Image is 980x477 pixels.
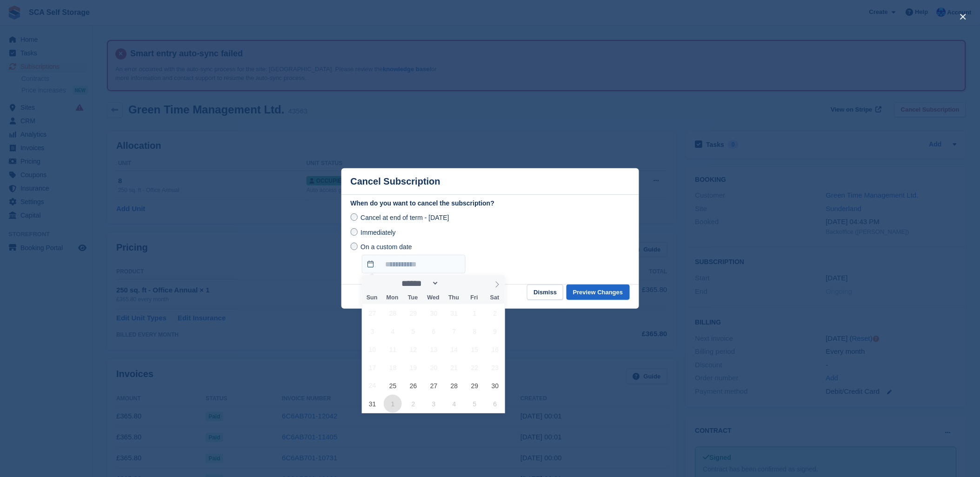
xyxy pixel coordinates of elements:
span: August 6, 2025 [425,322,443,340]
input: On a custom date [351,243,358,250]
span: August 20, 2025 [425,358,443,377]
span: Thu [444,295,464,301]
span: July 27, 2025 [363,304,381,322]
span: August 1, 2025 [466,304,484,322]
span: Mon [382,295,403,301]
p: Cancel Subscription [351,176,440,187]
span: August 29, 2025 [466,377,484,395]
button: Dismiss [527,285,563,300]
input: Immediately [351,228,358,236]
span: Tue [403,295,423,301]
span: August 17, 2025 [363,358,381,377]
span: August 19, 2025 [404,358,422,377]
span: Fri [464,295,485,301]
span: August 7, 2025 [445,322,463,340]
span: September 4, 2025 [445,395,463,413]
span: August 26, 2025 [404,377,422,395]
span: July 28, 2025 [384,304,402,322]
span: August 15, 2025 [466,340,484,358]
select: Month [399,278,440,288]
input: Cancel at end of term - [DATE] [351,213,358,221]
span: August 18, 2025 [384,358,402,377]
span: September 2, 2025 [404,395,422,413]
span: August 24, 2025 [363,377,381,395]
span: September 3, 2025 [425,395,443,413]
span: July 31, 2025 [445,304,463,322]
span: August 16, 2025 [486,340,504,358]
span: Wed [423,295,444,301]
span: September 1, 2025 [384,395,402,413]
span: September 6, 2025 [486,395,504,413]
span: August 11, 2025 [384,340,402,358]
label: When do you want to cancel the subscription? [351,199,630,208]
span: August 4, 2025 [384,322,402,340]
span: August 2, 2025 [486,304,504,322]
input: On a custom date [362,255,466,273]
span: July 30, 2025 [425,304,443,322]
span: August 25, 2025 [384,377,402,395]
span: Sun [362,295,382,301]
span: August 9, 2025 [486,322,504,340]
button: Preview Changes [567,285,630,300]
input: Year [439,278,468,288]
span: August 31, 2025 [363,395,381,413]
span: August 23, 2025 [486,358,504,377]
span: August 14, 2025 [445,340,463,358]
span: August 30, 2025 [486,377,504,395]
span: August 8, 2025 [466,322,484,340]
span: August 22, 2025 [466,358,484,377]
span: August 27, 2025 [425,377,443,395]
span: August 28, 2025 [445,377,463,395]
span: Immediately [360,229,395,236]
span: August 5, 2025 [404,322,422,340]
span: August 12, 2025 [404,340,422,358]
span: August 3, 2025 [363,322,381,340]
span: August 10, 2025 [363,340,381,358]
span: Sat [485,295,505,301]
span: July 29, 2025 [404,304,422,322]
span: Cancel at end of term - [DATE] [360,214,449,221]
span: On a custom date [360,243,412,251]
span: August 13, 2025 [425,340,443,358]
button: close [956,9,971,24]
span: September 5, 2025 [466,395,484,413]
span: August 21, 2025 [445,358,463,377]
